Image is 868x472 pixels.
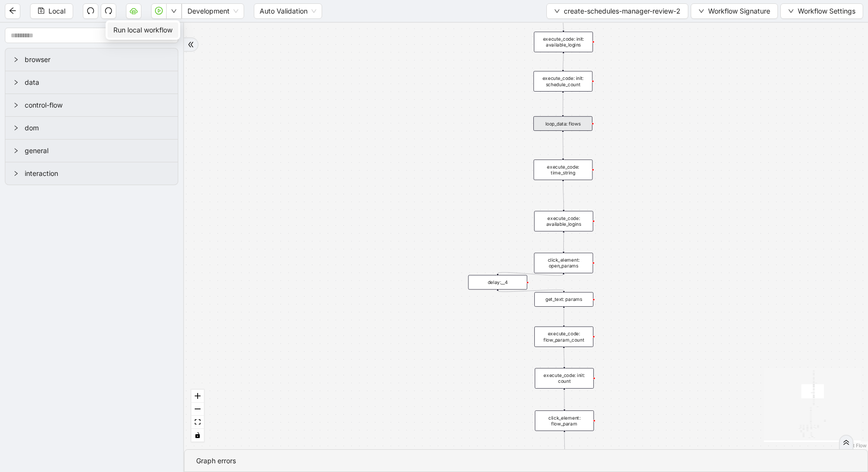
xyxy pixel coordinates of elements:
span: Workflow Settings [798,6,855,16]
div: execute_code: time_string [534,159,593,180]
a: React Flow attribution [841,442,867,448]
div: execute_code: flow_param_count [534,327,593,347]
span: double-right [843,439,850,446]
span: right [13,102,19,108]
div: execute_code: init: available_logins [534,31,593,52]
div: execute_code: available_logins [534,211,593,231]
div: execute_code: init: schedule_count [533,71,592,92]
div: click_element: open_params [534,253,593,273]
div: execute_code: init: count [535,368,594,389]
div: data [5,71,178,94]
span: right [13,148,19,154]
button: downWorkflow Settings [780,3,863,19]
span: right [13,125,19,131]
span: general [25,145,170,156]
span: down [788,8,794,14]
g: Edge from execute_code: flow_param_count to execute_code: init: count [564,348,564,366]
g: Edge from click_element: open_params to delay:__4 [498,272,564,275]
div: delay:__4 [468,275,527,290]
div: loop_data: flows [533,116,592,131]
span: double-right [187,41,194,48]
span: Run local workflow [113,25,172,35]
div: browser [5,48,178,71]
button: play-circle [151,3,167,19]
button: zoom out [191,403,204,416]
button: toggle interactivity [191,429,204,442]
div: general [5,140,178,162]
span: Auto Validation [260,4,316,18]
span: cloud-server [130,7,138,15]
div: click_element: flow_param [535,410,594,431]
span: undo [87,7,94,15]
span: create-schedules-manager-review-2 [564,6,681,16]
span: Workflow Signature [708,6,770,16]
button: undo [83,3,98,19]
div: interaction [5,162,178,185]
button: cloud-server [126,3,141,19]
button: arrow-left [5,3,20,19]
span: dom [25,123,170,133]
button: downcreate-schedules-manager-review-2 [546,3,688,19]
button: zoom in [191,390,204,403]
span: redo [105,7,112,15]
span: right [13,57,19,63]
span: right [13,79,19,85]
span: right [13,171,19,176]
button: downWorkflow Signature [691,3,778,19]
span: save [38,7,45,14]
g: Edge from delay:__4 to get_text: params [498,290,564,292]
div: Graph errors [196,456,856,466]
div: get_text: params [534,292,593,307]
span: control-flow [25,100,170,110]
button: saveLocal [30,3,73,19]
span: browser [25,54,170,65]
span: down [171,8,177,14]
span: interaction [25,168,170,179]
span: down [554,8,560,14]
button: redo [101,3,116,19]
div: dom [5,117,178,139]
span: arrow-left [9,7,16,15]
span: play-circle [155,7,163,15]
span: down [698,8,704,14]
button: fit view [191,416,204,429]
span: Development [187,4,238,18]
button: down [166,3,182,19]
span: Local [48,6,65,16]
div: control-flow [5,94,178,116]
span: data [25,77,170,88]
